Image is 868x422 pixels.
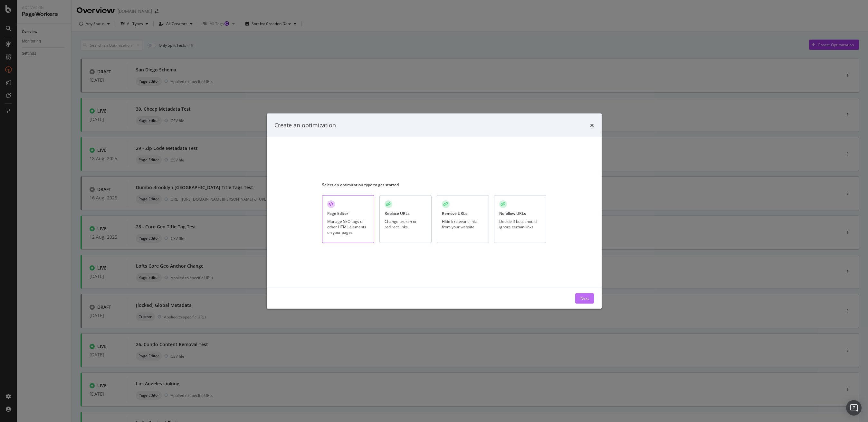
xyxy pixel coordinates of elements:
div: modal [267,114,602,309]
div: Nofollow URLs [499,211,526,216]
div: Manage SEO tags or other HTML elements on your pages [327,219,369,235]
div: Remove URLs [442,211,467,216]
div: Open Intercom Messenger [846,400,862,416]
button: Next [575,293,594,303]
div: Change broken or redirect links [385,219,426,230]
div: Next [580,296,589,301]
div: Create an optimization [274,121,336,130]
div: Select an optimization type to get started [322,182,546,187]
div: Page Editor [327,211,348,216]
div: Hide irrelevant links from your website [442,219,484,230]
div: Replace URLs [385,211,410,216]
div: times [590,121,594,130]
div: Decide if bots should ignore certain links [499,219,541,230]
